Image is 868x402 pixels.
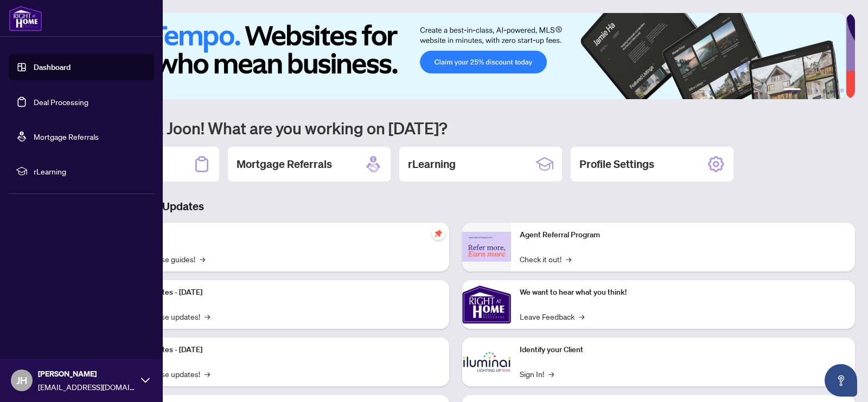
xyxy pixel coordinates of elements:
[520,310,584,322] a: Leave Feedback→
[840,88,844,93] button: 6
[38,368,136,380] span: [PERSON_NAME]
[548,368,554,380] span: →
[814,88,818,93] button: 3
[34,62,71,72] a: Dashboard
[114,344,441,356] p: Platform Updates - [DATE]
[16,373,27,388] span: JH
[579,157,654,172] h2: Profile Settings
[520,253,571,265] a: Check it out!→
[520,287,846,299] p: We want to hear what you think!
[520,344,846,356] p: Identify your Client
[520,229,846,241] p: Agent Referral Program
[200,253,205,265] span: →
[34,97,88,107] a: Deal Processing
[56,199,855,214] h3: Brokerage & Industry Updates
[822,88,827,93] button: 4
[462,338,511,386] img: Identify your Client
[462,232,511,262] img: Agent Referral Program
[566,253,571,265] span: →
[805,88,809,93] button: 2
[56,118,855,138] h1: Welcome back Joon! What are you working on [DATE]?
[38,381,136,393] span: [EMAIL_ADDRESS][DOMAIN_NAME]
[9,5,42,31] img: logo
[408,157,456,172] h2: rLearning
[783,88,801,93] button: 1
[432,227,445,240] span: pushpin
[579,310,584,322] span: →
[831,88,835,93] button: 5
[205,368,210,380] span: →
[462,280,511,329] img: We want to hear what you think!
[205,310,210,322] span: →
[825,364,857,397] button: Open asap
[34,165,146,177] span: rLearning
[114,287,441,299] p: Platform Updates - [DATE]
[114,229,441,241] p: Self-Help
[237,157,332,172] h2: Mortgage Referrals
[520,368,554,380] a: Sign In!→
[34,132,99,141] a: Mortgage Referrals
[56,13,846,99] img: Slide 0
